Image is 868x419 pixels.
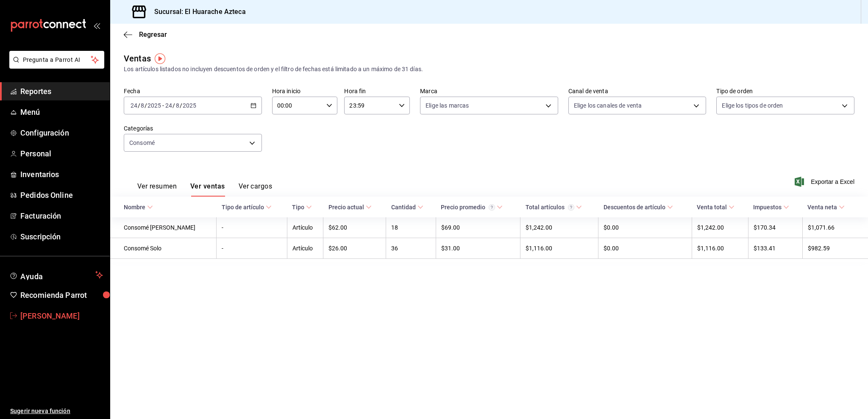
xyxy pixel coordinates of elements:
[124,65,854,74] div: Los artículos listados no incluyen descuentos de orden y el filtro de fechas está limitado a un m...
[292,204,304,211] div: Tipo
[124,204,145,211] div: Nombre
[796,177,854,187] button: Exportar a Excel
[124,52,151,65] div: Ventas
[426,101,469,110] span: Elige las marcas
[692,238,748,259] td: $1,116.00
[20,289,103,301] span: Recomienda Parrot
[604,204,673,211] span: Descuentos de artículo
[222,204,264,211] div: Tipo de artículo
[20,231,103,242] span: Suscripción
[138,102,140,109] span: /
[239,182,273,197] button: Ver cargos
[692,217,748,238] td: $1,242.00
[180,102,182,109] span: /
[9,51,104,69] button: Pregunta a Parrot AI
[287,217,323,238] td: Artículo
[753,204,789,211] span: Impuestos
[20,189,103,201] span: Pedidos Online
[190,182,225,197] button: Ver ventas
[526,204,582,211] span: Total artículos
[323,217,386,238] td: $62.00
[323,238,386,259] td: $26.00
[6,61,104,70] a: Pregunta a Parrot AI
[441,204,503,211] span: Precio promedio
[344,88,410,94] label: Hora fin
[489,204,495,211] svg: Precio promedio = Total artículos / cantidad
[697,204,727,211] div: Venta total
[110,217,217,238] td: Consomé [PERSON_NAME]
[574,101,642,110] span: Elige los canales de venta
[182,102,197,109] input: ----
[110,238,217,259] td: Consomé Solo
[697,204,734,211] span: Venta total
[272,88,338,94] label: Hora inicio
[716,88,854,94] label: Tipo de orden
[20,86,103,97] span: Reportes
[598,238,692,259] td: $0.00
[441,204,495,211] div: Precio promedio
[807,204,837,211] div: Venta neta
[20,127,103,139] span: Configuración
[292,204,312,211] span: Tipo
[748,238,802,259] td: $133.41
[124,125,262,131] label: Categorías
[172,102,175,109] span: /
[145,102,147,109] span: /
[222,204,272,211] span: Tipo de artículo
[722,101,783,110] span: Elige los tipos de orden
[753,204,782,211] div: Impuestos
[20,270,92,280] span: Ayuda
[20,210,103,222] span: Facturación
[124,88,262,94] label: Fecha
[217,238,287,259] td: -
[20,169,103,180] span: Inventarios
[520,238,598,259] td: $1,116.00
[386,238,436,259] td: 36
[139,31,167,39] span: Regresar
[420,88,558,94] label: Marca
[23,55,91,64] span: Pregunta a Parrot AI
[10,407,103,416] span: Sugerir nueva función
[568,88,707,94] label: Canal de venta
[175,102,180,109] input: --
[436,217,520,238] td: $69.00
[20,310,103,322] span: [PERSON_NAME]
[520,217,598,238] td: $1,242.00
[391,204,416,211] div: Cantidad
[436,238,520,259] td: $31.00
[20,106,103,118] span: Menú
[568,204,574,211] svg: El total artículos considera cambios de precios en los artículos así como costos adicionales por ...
[807,204,845,211] span: Venta neta
[130,102,138,109] input: --
[165,102,172,109] input: --
[20,148,103,159] span: Personal
[137,182,177,197] button: Ver resumen
[129,139,155,147] span: Consomé
[391,204,423,211] span: Cantidad
[598,217,692,238] td: $0.00
[217,217,287,238] td: -
[137,182,272,197] div: navigation tabs
[287,238,323,259] td: Artículo
[162,102,164,109] span: -
[328,204,372,211] span: Precio actual
[124,204,153,211] span: Nombre
[147,7,246,17] h3: Sucursal: El Huarache Azteca
[802,238,868,259] td: $982.59
[328,204,364,211] div: Precio actual
[748,217,802,238] td: $170.34
[93,22,100,29] button: open_drawer_menu
[802,217,868,238] td: $1,071.66
[526,204,574,211] div: Total artículos
[604,204,665,211] div: Descuentos de artículo
[155,53,165,64] img: Tooltip marker
[147,102,161,109] input: ----
[124,31,167,39] button: Regresar
[386,217,436,238] td: 18
[140,102,145,109] input: --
